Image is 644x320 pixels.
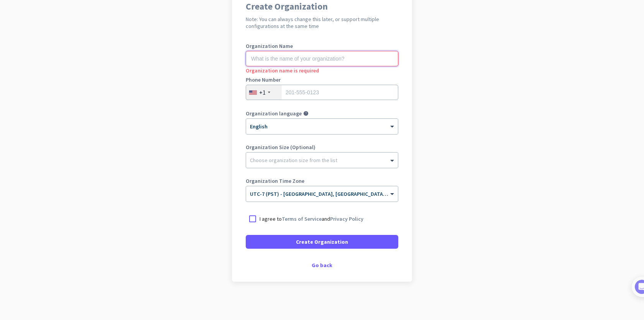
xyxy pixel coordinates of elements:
label: Organization Name [246,43,398,49]
h1: Create Organization [246,2,398,11]
label: Organization Time Zone [246,178,398,184]
input: What is the name of your organization? [246,51,398,66]
i: help [303,111,309,116]
p: I agree to and [260,215,363,223]
a: Privacy Policy [330,215,363,222]
label: Phone Number [246,77,398,82]
label: Organization language [246,111,302,116]
span: Create Organization [296,238,348,246]
div: Go back [246,263,398,268]
h2: Note: You can always change this later, or support multiple configurations at the same time [246,16,398,30]
label: Organization Size (Optional) [246,144,398,150]
span: Organization name is required [246,67,319,74]
div: +1 [259,89,266,96]
a: Terms of Service [282,215,322,222]
button: Create Organization [246,235,398,249]
input: 201-555-0123 [246,85,398,100]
